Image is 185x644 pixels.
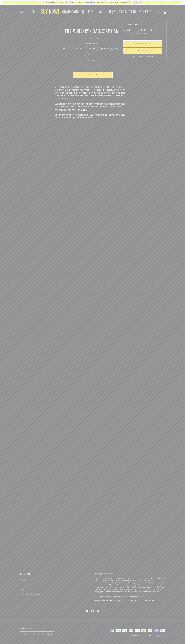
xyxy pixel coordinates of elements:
[73,72,112,78] button: Add to cart
[21,129,164,145] iframe: Product reviews widget
[131,55,154,58] button: Continue shopping
[39,7,61,17] a: BUY NOW!
[118,20,167,61] div: Item added to your cart
[95,573,165,604] p: Please inspect your order upon reception and contact us immediately if the item is defective, dam...
[88,59,97,62] label: Quantity
[55,113,130,119] p: Let them raise their glass their way-with a gift that's timeless, unique, and always the perfect ...
[20,11,23,14] img: The Whiskey Grail
[20,579,27,583] a: Search
[123,33,139,35] dt: Denominations:
[123,29,152,32] h3: The Whiskey Grail Gift Card
[83,37,100,40] span: $100.00 USD
[55,85,130,100] p: Give the gift of craftsmanship, and tradition with The Whiskey Grail Gift Card. Perfect for whisk...
[112,46,126,51] label: $150.00
[85,42,100,45] legend: Denominations
[108,9,136,14] span: CORPORATE GIFTING
[98,46,112,51] label: $100.00
[20,632,54,637] button: [GEOGRAPHIC_DATA] (USD $)
[97,9,104,14] span: F.A.Q.
[80,8,95,16] a: RECIPES
[165,12,165,14] span: 1
[61,8,80,16] a: GRAIL CARE
[20,573,91,576] h2: Quick links
[106,8,138,16] a: CORPORATE GIFTING
[59,46,71,51] label: $25.00
[30,9,37,14] span: HOME
[139,33,147,35] dd: $100.00
[160,21,166,27] button: Close
[138,8,154,16] a: CONTACT
[28,8,39,16] a: HOME
[95,599,113,601] strong: Returns and refunds
[55,28,130,35] h1: The Whiskey Grail Gift Card
[20,587,30,592] a: Grail Care
[139,595,143,597] a: here
[20,592,40,596] a: Your privacy choices
[85,46,97,51] label: $75.00
[62,9,79,14] span: GRAIL CARE
[3,1,182,4] p: OCTOBER SALE! 30% OFF SITEWIDE! Discount applies in cart. FREE SHIPPING for orders of $75 or more!
[72,46,84,51] label: $50.00
[82,9,94,14] span: RECIPES
[85,52,99,57] label: $200.00
[139,9,152,14] span: CONTACT
[136,635,150,637] a: The Whiskey Grail
[95,573,113,575] strong: Damages and issues
[40,8,59,16] span: BUY NOW!
[150,635,165,637] a: Powered by Shopify
[95,586,164,593] em: If you are outside of the 30-day period and have a leaky Grail, we are still happy to send a repl...
[55,102,130,111] p: Whether it's for a birthday, holiday, wedding, or just because, a Whiskey Grail gift card is a th...
[86,73,99,76] span: Add to cart
[123,48,162,54] button: Check out
[123,41,162,47] a: View my cart (1)
[130,635,150,637] small: © 2025,
[20,628,54,630] h2: Country/region
[20,583,26,587] a: F.A.Q.
[123,23,160,26] h2: Item added to your cart
[95,8,106,16] a: F.A.Q.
